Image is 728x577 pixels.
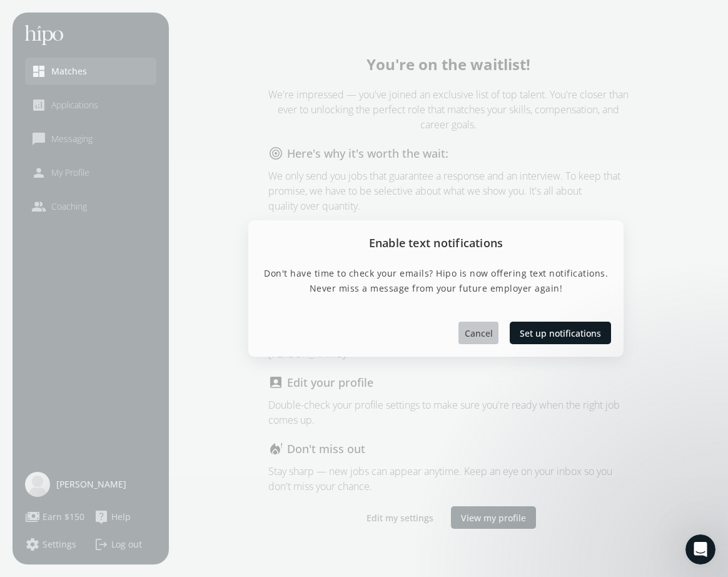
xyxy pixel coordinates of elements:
[458,322,498,344] button: Cancel
[248,220,624,265] h2: Enable text notifications
[685,534,715,564] iframe: Intercom live chat
[465,326,493,339] span: Cancel
[510,322,611,344] button: Set up notifications
[263,266,609,296] p: Don't have time to check your emails? Hipo is now offering text notifications. Never miss a messa...
[520,326,601,339] span: Set up notifications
